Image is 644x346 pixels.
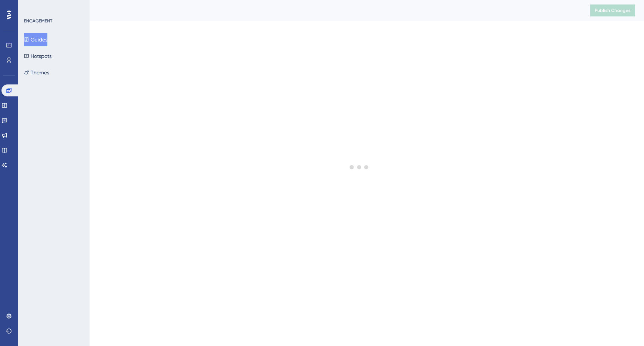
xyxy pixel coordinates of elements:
[595,7,631,13] span: Publish Changes
[24,49,51,63] button: Hotspots
[24,66,49,79] button: Themes
[590,4,635,16] button: Publish Changes
[24,33,47,46] button: Guides
[24,18,52,24] div: ENGAGEMENT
